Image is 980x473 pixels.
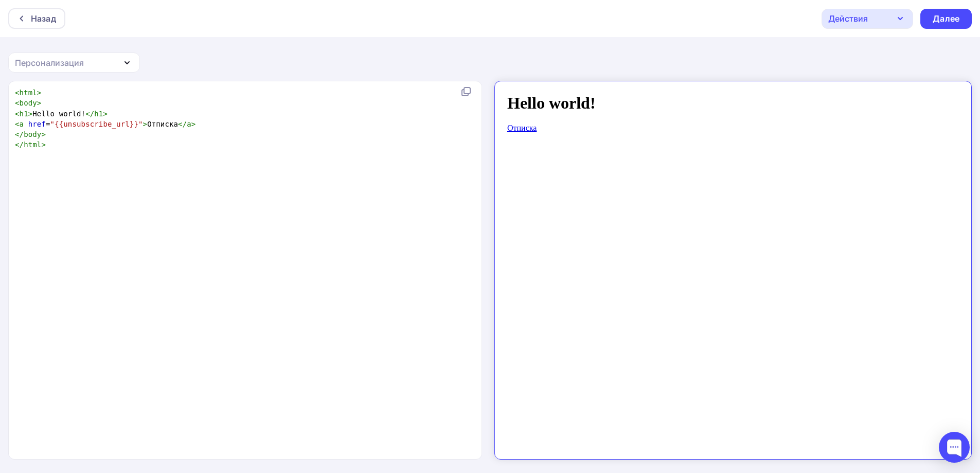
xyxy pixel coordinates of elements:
span: = Отписка [15,120,196,128]
span: < [15,110,20,118]
span: h1 [94,110,103,118]
span: > [37,99,42,107]
span: > [103,110,108,118]
button: Персонализация [8,52,140,73]
span: < [15,99,20,107]
span: > [41,141,46,149]
span: h1 [20,110,28,118]
span: > [191,120,196,128]
span: </ [178,120,187,128]
span: body [20,99,37,107]
a: Отписка [4,34,33,43]
span: > [37,89,42,97]
span: > [28,110,33,118]
span: html [20,89,37,97]
span: </ [15,141,24,149]
span: < [15,89,20,97]
span: body [24,130,41,138]
span: </ [15,130,24,138]
div: Далее [933,13,959,25]
span: a [20,120,24,128]
div: Назад [31,12,56,25]
h1: Hello world! [4,4,456,23]
div: Действия [828,12,868,25]
span: href [28,120,46,128]
span: a [187,120,191,128]
div: Персонализация [15,57,84,69]
span: Hello world! [15,110,108,118]
span: "{{unsubscribe_url}}" [50,120,143,128]
span: > [143,120,148,128]
span: </ [85,110,94,118]
span: < [15,120,20,128]
span: html [24,141,41,149]
span: > [41,130,46,138]
button: Действия [822,9,913,29]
